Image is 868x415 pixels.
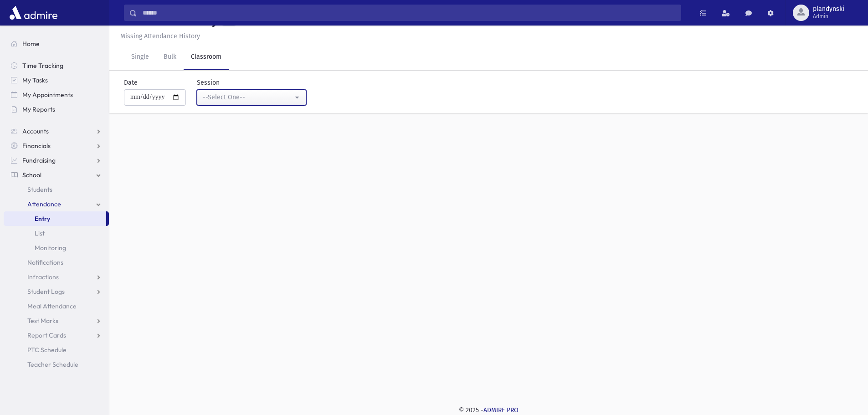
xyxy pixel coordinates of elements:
span: My Reports [22,105,55,113]
a: Monitoring [4,241,109,255]
a: PTC Schedule [4,343,109,357]
span: List [35,229,45,237]
a: My Appointments [4,87,109,102]
span: Entry [35,215,50,223]
span: Notifications [27,258,63,266]
label: Session [197,78,220,87]
span: My Tasks [22,76,48,84]
div: --Select One-- [203,92,293,102]
a: List [4,226,109,241]
span: Student Logs [27,287,65,296]
a: Meal Attendance [4,299,109,313]
a: Entry [4,211,106,226]
a: Time Tracking [4,58,109,73]
span: plandynski [813,5,844,13]
img: AdmirePro [7,4,60,22]
a: Notifications [4,255,109,270]
span: Infractions [27,273,59,281]
a: Accounts [4,124,109,138]
span: Financials [22,142,51,150]
span: Admin [813,13,844,20]
span: Attendance [27,200,61,208]
span: Fundraising [22,156,56,164]
span: Monitoring [35,244,66,252]
a: Report Cards [4,328,109,343]
span: Accounts [22,127,49,135]
a: My Reports [4,102,109,117]
span: School [22,171,41,179]
a: Missing Attendance History [117,32,200,40]
a: Teacher Schedule [4,357,109,372]
a: School [4,168,109,182]
span: Time Tracking [22,61,63,70]
a: Home [4,36,109,51]
a: Attendance [4,197,109,211]
u: Missing Attendance History [120,32,200,40]
span: Teacher Schedule [27,360,78,369]
a: My Tasks [4,73,109,87]
a: Test Marks [4,313,109,328]
label: Date [124,78,138,87]
button: --Select One-- [197,89,306,106]
span: My Appointments [22,91,73,99]
a: Classroom [184,45,229,70]
span: Report Cards [27,331,66,339]
span: Meal Attendance [27,302,77,310]
a: Fundraising [4,153,109,168]
a: Financials [4,138,109,153]
span: PTC Schedule [27,346,67,354]
a: Student Logs [4,284,109,299]
span: Students [27,185,52,194]
a: Students [4,182,109,197]
a: Bulk [156,45,184,70]
a: Infractions [4,270,109,284]
a: Single [124,45,156,70]
span: Test Marks [27,317,58,325]
div: © 2025 - [124,405,853,415]
input: Search [137,5,681,21]
span: Home [22,40,40,48]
